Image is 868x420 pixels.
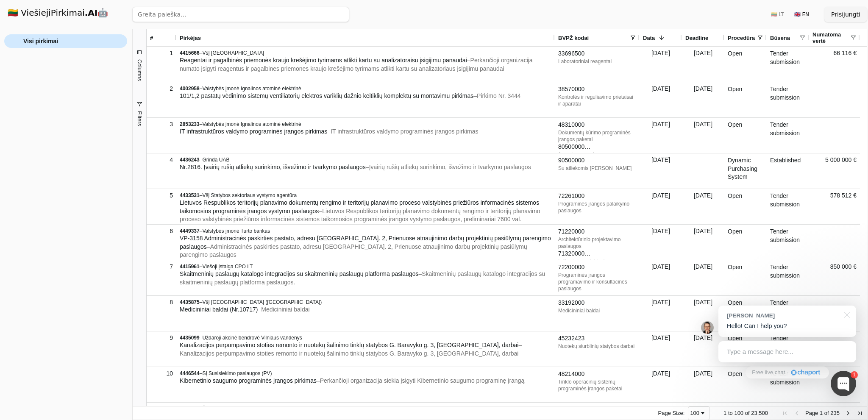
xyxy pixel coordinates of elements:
div: [DATE] [640,331,682,367]
div: – [180,263,551,270]
span: BVPŽ kodai [558,35,589,41]
input: Greita paieška... [132,7,349,22]
div: [DATE] [682,260,724,295]
div: 10 [150,367,173,380]
div: [DATE] [682,189,724,224]
span: of [824,410,829,416]
div: 80500000 [558,143,636,151]
span: 1 [723,410,726,416]
span: 4435099 [180,335,200,341]
div: Tender submission [767,260,809,295]
span: Kanalizacijos perpumpavimo stoties remonto ir nuotekų šalinimo tinklų statybos G. Baravyko g. 3, ... [180,342,518,348]
div: 4 [150,154,173,166]
span: 4449337 [180,228,200,234]
div: Programinės įrangos palaikymo paslaugos [558,200,636,214]
div: 1 [150,47,173,59]
span: # [150,35,153,41]
span: Grinda UAB [202,157,229,163]
span: Data [643,35,655,41]
div: [DATE] [640,82,682,117]
div: Open [724,82,767,117]
div: Dokumentų kūrimo programinės įrangos paketai [558,129,636,143]
span: 4436243 [180,157,200,163]
div: 3 [150,118,173,131]
div: Open [724,189,767,224]
span: 4435875 [180,299,200,305]
div: Tender submission [767,82,809,117]
span: 23,500 [751,410,768,416]
div: – [180,156,551,163]
span: – Administracinės paskirties pastato, adresu [GEOGRAPHIC_DATA]. 2, Prienuose atnaujinimo darbų pr... [180,243,527,259]
div: · [787,369,789,377]
div: 45232423 [558,334,636,343]
button: 🇬🇧 EN [789,8,814,21]
p: Hello! Can I help you? [727,322,848,331]
div: Open [724,367,767,402]
div: Dynamic Purchasing System [724,153,767,189]
span: VP-3158 Administracinės paskirties pastato, adresu [GEOGRAPHIC_DATA]. 2, Prienuose atnaujinimo da... [180,235,551,250]
div: – [180,299,551,306]
div: Open [724,118,767,153]
div: 48214000 [558,370,636,378]
div: 72261000 [558,192,636,200]
div: 100 [690,410,699,416]
div: 8 [150,296,173,309]
div: Open [724,225,767,260]
span: Valstybės įmonė Turto bankas [202,228,270,234]
span: Būsena [770,35,790,41]
div: Established [767,153,809,189]
div: 578 512 € [809,189,860,224]
span: VšĮ [GEOGRAPHIC_DATA] [202,50,264,56]
span: Pirkėjas [180,35,201,41]
div: Tender submission [767,367,809,402]
div: First Page [782,410,788,417]
div: Kontrolės ir reguliavimo prietaisai ir aparatai [558,94,636,107]
div: [DATE] [640,189,682,224]
div: Apmokymo paslaugos [558,151,636,158]
div: – [180,406,551,412]
span: of [745,410,750,416]
div: – [180,370,551,377]
div: 71320000 [558,250,636,258]
span: Valstybės įmonė Ignalinos atominė elektrinė [202,121,301,127]
div: 1 [851,371,858,378]
span: 235 [830,410,840,416]
div: Laboratoriniai reagentai [558,58,636,65]
span: to [728,410,733,416]
div: [DATE] [640,47,682,82]
span: 4433531 [180,192,200,198]
div: [DATE] [640,153,682,189]
span: 4002958 [180,86,200,92]
div: Previous Page [793,410,800,417]
button: Prisijungti [824,7,867,22]
span: Free live chat [752,369,785,377]
div: [DATE] [682,82,724,117]
div: Su atliekomis [PERSON_NAME] [558,165,636,172]
span: 100 [734,410,743,416]
span: Nr.2816. Įvairių rūšių atliekų surinkimo, išvežimo ir tvarkymo paslaugos [180,164,366,170]
div: – [180,85,551,92]
div: 48310000 [558,121,636,129]
div: – [180,228,551,234]
div: 7 [150,261,173,273]
div: 71220000 [558,228,636,236]
div: [DATE] [682,367,724,402]
span: Columns [136,59,142,81]
span: Deadline [685,35,708,41]
span: Všį Statybos sektoriaus vystymo agentūra [202,192,297,198]
span: SĮ Susisiekimo paslaugos (PV) [202,370,272,376]
span: Page [805,410,818,416]
span: – Medicininiai baldai [258,306,309,313]
div: 11 [150,403,173,415]
div: Open [724,296,767,331]
div: [DATE] [640,367,682,402]
div: [DATE] [682,118,724,153]
div: Medicininiai baldai [558,307,636,314]
span: VšĮ [GEOGRAPHIC_DATA] ([GEOGRAPHIC_DATA]) [202,299,322,305]
div: [DATE] [682,296,724,331]
div: 66 116 € [809,47,860,82]
div: 33100000 [558,406,636,414]
div: Tender submission [767,47,809,82]
div: Nuotekų siurblinių statybos darbai [558,343,636,350]
span: – IT infrastruktūros valdymo programinės įrangos pirkimas [327,128,478,135]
